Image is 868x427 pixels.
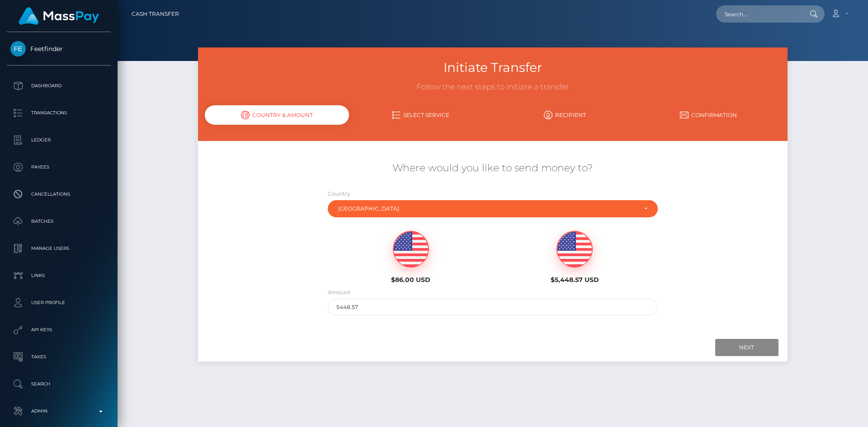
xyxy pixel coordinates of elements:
[493,107,637,123] a: Recipient
[10,79,107,93] p: Dashboard
[10,215,107,228] p: Batches
[10,350,107,364] p: Taxes
[349,107,493,123] a: Select Service
[10,106,107,120] p: Transactions
[10,377,107,391] p: Search
[205,161,780,175] h5: Where would you like to send money to?
[205,59,780,76] h3: Initiate Transfer
[7,75,111,97] a: Dashboard
[328,288,351,296] label: Amount
[10,133,107,147] p: Ledger
[10,323,107,337] p: API Keys
[10,41,26,56] img: Feetfinder
[328,190,350,198] label: Country
[328,200,658,217] button: Italy
[7,210,111,233] a: Batches
[7,319,111,341] a: API Keys
[7,45,111,53] span: Feetfinder
[7,129,111,151] a: Ledger
[10,242,107,255] p: Manage Users
[7,156,111,178] a: Payees
[716,5,801,23] input: Search...
[7,373,111,395] a: Search
[338,205,637,212] div: [GEOGRAPHIC_DATA]
[132,5,179,23] a: Cash Transfer
[336,276,486,284] h6: $86.00 USD
[637,107,780,123] a: Confirmation
[10,404,107,418] p: Admin
[7,102,111,124] a: Transactions
[10,188,107,201] p: Cancellations
[715,339,778,356] input: Next
[7,346,111,368] a: Taxes
[7,183,111,206] a: Cancellations
[7,400,111,422] a: Admin
[10,160,107,174] p: Payees
[205,82,780,93] h3: Follow the next steps to initiate a transfer
[7,264,111,287] a: Links
[500,276,650,284] h6: $5,448.57 USD
[7,237,111,260] a: Manage Users
[10,269,107,282] p: Links
[328,299,658,315] input: Amount to send in USD (Maximum: 5448.57)
[393,231,429,267] img: USD.png
[19,7,99,25] img: MassPay Logo
[557,231,592,267] img: USD.png
[7,291,111,314] a: User Profile
[205,105,349,125] div: Country & Amount
[10,296,107,310] p: User Profile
